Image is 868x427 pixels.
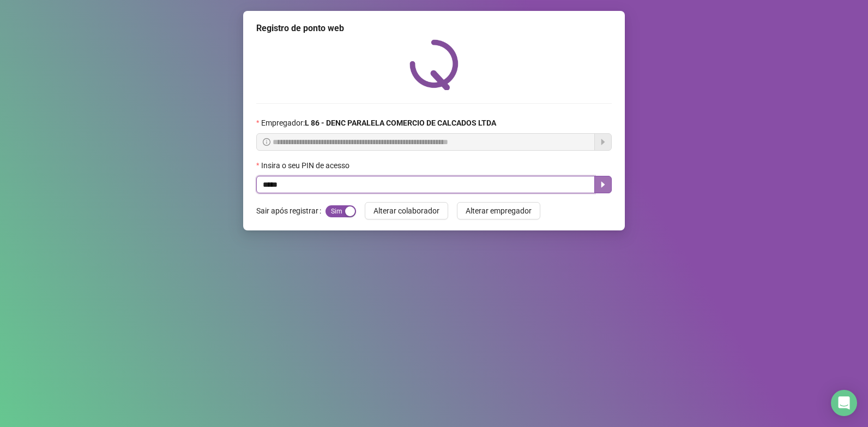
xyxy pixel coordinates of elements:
[365,202,448,220] button: Alterar colaborador
[256,22,612,35] div: Registro de ponto web
[466,205,532,217] span: Alterar empregador
[305,118,496,127] strong: L 86 - DENC PARALELA COMERCIO DE CALCADOS LTDA
[263,138,270,146] span: info-circle
[457,202,540,220] button: Alterar empregador
[256,159,357,171] label: Insira o seu PIN de acesso
[599,180,607,189] span: caret-right
[261,117,496,129] span: Empregador :
[256,202,325,220] label: Sair após registrar
[373,205,439,217] span: Alterar colaborador
[831,390,857,416] div: Open Intercom Messenger
[409,39,459,90] img: QRPoint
